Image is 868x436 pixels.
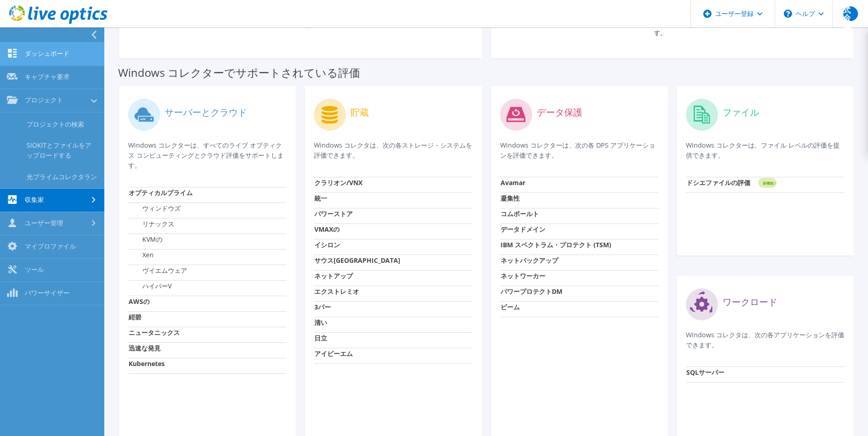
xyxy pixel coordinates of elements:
[128,140,286,170] p: Windows コレクターは、すべてのライブ オプティクス コンピューティングとクラウド評価をサポートします。
[129,266,187,275] label: ヴイエムウェア
[501,240,611,249] strong: IBM スペクトラム・プロテクト (TSM)
[314,178,362,187] strong: クラリオン/VNX
[129,204,181,213] label: ウィンドウズ
[25,265,44,274] font: ツール
[314,287,359,296] strong: エクストレミオ
[314,209,353,218] strong: パワーストア
[129,235,162,244] label: KVMの
[762,181,777,186] tspan: 新機能！
[722,108,759,117] label: ファイル
[165,108,247,117] label: サーバーとクラウド
[501,194,520,202] strong: 凝集性
[25,72,70,81] font: キャプチャ要求
[500,140,658,160] p: Windows コレクターは、次の各 DPS アプリケーションを評価できます。
[314,194,327,202] strong: 統一
[314,271,353,280] strong: ネットアップ
[715,5,754,23] font: ユーザー登録
[129,359,165,368] strong: Kubernetes
[129,313,141,321] strong: 紺碧
[25,195,44,204] font: 収集家
[25,242,76,250] font: マイプロファイル
[314,334,327,342] strong: 日立
[25,96,63,104] font: プロジェクト
[314,303,331,311] strong: 3パー
[501,209,539,218] strong: コムボールト
[129,297,150,306] strong: AWSの
[129,250,154,260] label: Xen
[129,188,193,197] strong: オプティカルプライム
[686,330,844,350] p: Windows コレクタは、次の各アプリケーションを評価できます。
[501,287,562,296] strong: パワープロテクトDM
[118,68,360,77] label: Windows コレクターでサポートされている評価
[722,298,777,307] label: ワークロード
[25,49,70,58] font: ダッシュボード
[501,303,520,311] strong: ビーム
[129,344,161,352] strong: 迅速な発見
[350,108,369,117] label: 貯蔵
[501,256,558,265] strong: ネットバックアップ
[25,218,63,227] font: ユーザー管理
[537,108,582,117] label: データ保護
[686,368,724,377] strong: SQLサーバー
[501,178,525,187] strong: Avamar
[314,140,472,160] p: Windows コレクタは、次の各ストレージ・システムを評価できます。
[129,219,174,229] label: リナックス
[314,240,340,249] strong: イシロン
[796,5,815,23] font: ヘルプ
[843,6,858,21] span: 株式会社
[501,225,545,234] strong: データドメイン
[501,271,545,280] strong: ネットワーカー
[314,349,353,358] strong: アイビーエム
[686,140,844,160] p: Windows コレクターは、ファイル レベルの評価を提供できます。
[314,225,340,234] strong: VMAXの
[129,328,180,337] strong: ニュータニックス
[314,318,327,327] strong: 清い
[129,282,172,291] label: ハイパーV
[686,178,750,187] strong: ドシエファイルの評価
[314,256,400,265] strong: サウス[GEOGRAPHIC_DATA]
[25,288,70,297] font: パワーサイザー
